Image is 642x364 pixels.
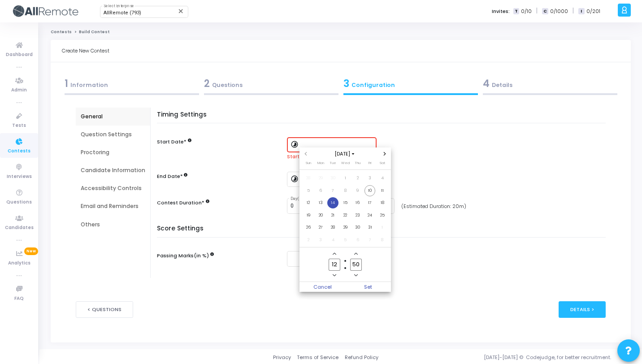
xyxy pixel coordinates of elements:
[376,209,389,222] td: October 25, 2025
[369,160,371,165] span: Fri
[327,222,338,233] span: 28
[314,185,327,197] td: October 6, 2025
[327,234,338,246] span: 4
[364,209,376,222] td: October 24, 2025
[302,185,315,197] td: October 5, 2025
[306,160,311,165] span: Sun
[377,185,388,196] span: 11
[364,185,376,197] td: October 10, 2025
[376,197,389,209] td: October 18, 2025
[327,185,339,197] td: October 7, 2025
[364,210,376,221] span: 24
[303,222,314,233] span: 26
[327,197,338,208] span: 14
[339,160,351,169] th: Wednesday
[364,185,376,196] span: 10
[302,160,315,169] th: Sunday
[303,197,314,208] span: 12
[364,197,376,208] span: 17
[332,150,359,158] button: Choose month and year
[352,185,363,196] span: 9
[364,234,376,247] td: November 7, 2025
[352,250,360,258] button: Add a minute
[314,221,327,234] td: October 27, 2025
[330,160,336,165] span: Tue
[364,160,376,169] th: Friday
[351,209,364,222] td: October 23, 2025
[302,172,315,185] td: September 28, 2025
[331,250,338,258] button: Add a hour
[315,234,326,246] span: 3
[364,197,376,209] td: October 17, 2025
[341,160,350,165] span: Wed
[303,185,314,196] span: 5
[364,234,376,246] span: 7
[340,173,351,184] span: 1
[351,234,364,247] td: November 6, 2025
[364,222,376,233] span: 31
[303,210,314,221] span: 19
[352,234,363,246] span: 6
[339,209,351,222] td: October 22, 2025
[302,209,315,222] td: October 19, 2025
[339,197,351,209] td: October 15, 2025
[303,173,314,184] span: 28
[327,160,339,169] th: Tuesday
[352,210,363,221] span: 23
[314,160,327,169] th: Monday
[345,282,391,292] button: Set
[339,221,351,234] td: October 29, 2025
[327,172,339,185] td: September 30, 2025
[299,282,345,292] button: Cancel
[351,197,364,209] td: October 16, 2025
[381,150,389,158] button: Next month
[352,222,363,233] span: 30
[315,210,326,221] span: 20
[376,185,389,197] td: October 11, 2025
[331,272,338,279] button: Minus a hour
[315,185,326,196] span: 6
[377,210,388,221] span: 25
[302,150,310,158] button: Previous month
[327,221,339,234] td: October 28, 2025
[364,172,376,185] td: October 3, 2025
[352,173,363,184] span: 2
[314,172,327,185] td: September 29, 2025
[302,221,315,234] td: October 26, 2025
[377,173,388,184] span: 4
[327,185,338,196] span: 7
[364,173,376,184] span: 3
[351,185,364,197] td: October 9, 2025
[340,185,351,196] span: 8
[340,197,351,208] span: 15
[377,197,388,208] span: 18
[315,173,326,184] span: 29
[314,209,327,222] td: October 20, 2025
[317,160,324,165] span: Mon
[351,221,364,234] td: October 30, 2025
[327,209,339,222] td: October 21, 2025
[315,197,326,208] span: 13
[351,172,364,185] td: October 2, 2025
[302,234,315,247] td: November 2, 2025
[355,160,360,165] span: Thu
[340,210,351,221] span: 22
[351,160,364,169] th: Thursday
[340,234,351,246] span: 5
[352,197,363,208] span: 16
[340,222,351,233] span: 29
[332,150,359,158] span: [DATE]
[364,221,376,234] td: October 31, 2025
[376,234,389,247] td: November 8, 2025
[376,160,389,169] th: Saturday
[339,172,351,185] td: October 1, 2025
[380,160,385,165] span: Sat
[339,185,351,197] td: October 8, 2025
[302,197,315,209] td: October 12, 2025
[327,234,339,247] td: November 4, 2025
[314,234,327,247] td: November 3, 2025
[314,197,327,209] td: October 13, 2025
[327,197,339,209] td: October 14, 2025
